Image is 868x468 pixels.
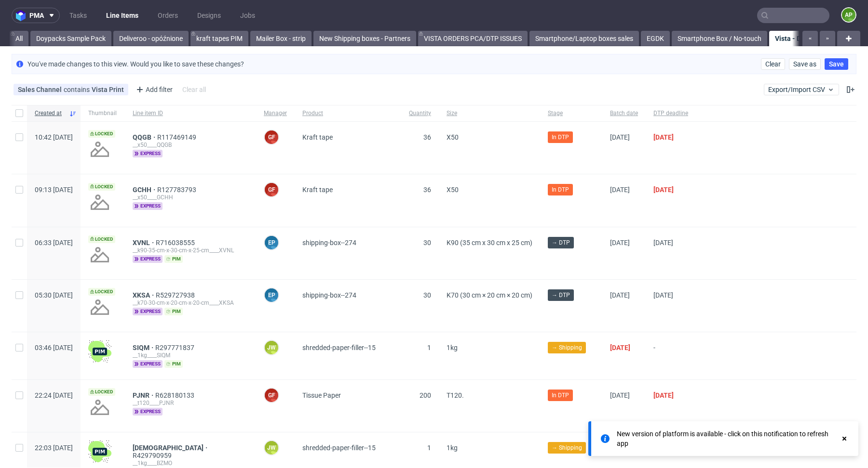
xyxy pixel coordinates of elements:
[265,236,278,249] figcaption: EP
[302,291,356,299] span: shipping-box--274
[447,391,464,399] span: T120.
[133,141,248,149] div: __x50____QQGB
[191,8,227,23] a: Designs
[423,291,431,299] span: 30
[610,291,630,299] span: [DATE]
[180,83,208,96] div: Clear all
[302,186,333,194] span: Kraft tape
[164,308,183,315] span: pim
[610,109,638,117] span: Batch date
[133,351,248,359] div: __1kg____SIQM
[133,133,157,141] a: QQGB
[156,239,197,247] a: R716038555
[155,391,196,399] a: R628180133
[552,391,569,400] span: In DTP
[653,239,673,247] span: [DATE]
[552,238,570,247] span: → DTP
[447,344,458,351] span: 1kg
[427,444,431,452] span: 1
[265,441,278,455] figcaption: JW
[12,8,60,23] button: pma
[133,452,174,459] span: R429790959
[234,8,261,23] a: Jobs
[133,391,155,399] span: PJNR
[18,86,64,93] span: Sales Channel
[133,360,163,368] span: express
[133,109,248,117] span: Line item ID
[302,133,333,141] span: Kraft tape
[35,344,73,351] span: 03:46 [DATE]
[610,239,630,247] span: [DATE]
[88,440,111,463] img: wHgJFi1I6lmhQAAAABJRU5ErkJggg==
[100,8,144,23] a: Line Items
[653,391,674,399] span: [DATE]
[302,344,376,351] span: shredded-paper-filler--15
[789,58,821,70] button: Save as
[265,341,278,354] figcaption: JW
[672,31,767,46] a: Smartphone Box / No-touch
[35,239,73,247] span: 06:33 [DATE]
[418,31,528,46] a: VISTA ORDERS PCA/DTP ISSUES
[35,291,73,299] span: 05:30 [DATE]
[133,194,248,201] div: __x50____GCHH
[653,109,688,117] span: DTP deadline
[265,389,278,402] figcaption: GF
[157,133,198,141] a: R117469149
[133,459,248,467] div: __1kg____BZMO
[617,429,840,448] div: New version of platform is available - click on this notification to refresh app
[793,61,816,67] span: Save as
[842,8,855,22] figcaption: AP
[825,58,848,70] button: Save
[250,31,312,46] a: Mailer Box - strip
[133,299,248,307] div: __k70-30-cm-x-20-cm-x-20-cm____XKSA
[152,8,184,23] a: Orders
[447,444,458,452] span: 1kg
[35,109,65,117] span: Created at
[133,444,209,452] a: [DEMOGRAPHIC_DATA]
[409,109,431,117] span: Quantity
[447,109,532,117] span: Size
[64,8,93,23] a: Tasks
[302,444,376,452] span: shredded-paper-filler--15
[157,186,198,194] span: R127783793
[133,239,156,247] a: XVNL
[302,109,393,117] span: Product
[132,82,175,97] div: Add filter
[133,399,248,407] div: __t120____PJNR
[133,255,163,263] span: express
[641,31,670,46] a: EGDK
[133,291,156,299] a: XKSA
[88,296,111,319] img: no_design.png
[447,239,532,247] span: K90 (35 cm x 30 cm x 25 cm)
[10,31,28,46] a: All
[133,408,163,416] span: express
[133,202,163,210] span: express
[302,239,356,247] span: shipping-box--274
[829,61,844,67] span: Save
[423,133,431,141] span: 36
[265,183,278,196] figcaption: GF
[610,186,630,194] span: [DATE]
[164,255,183,263] span: pim
[610,344,630,351] span: [DATE]
[35,133,73,141] span: 10:42 [DATE]
[92,86,124,93] div: Vista Print
[552,443,582,452] span: → Shipping
[761,58,785,70] button: Clear
[552,291,570,299] span: → DTP
[88,243,111,266] img: no_design.png
[423,239,431,247] span: 30
[64,86,92,93] span: contains
[552,185,569,194] span: In DTP
[447,186,459,194] span: X50
[768,86,835,93] span: Export/Import CSV
[88,183,115,191] span: Locked
[155,344,196,351] a: R297771837
[113,31,189,46] a: Deliveroo - opóźnione
[265,130,278,144] figcaption: GF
